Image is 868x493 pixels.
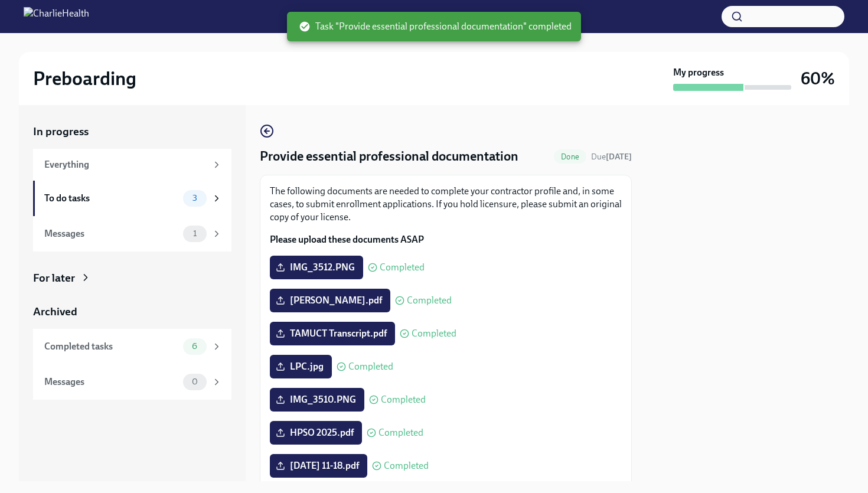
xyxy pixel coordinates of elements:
[378,428,423,438] span: Completed
[33,124,231,139] a: In progress
[278,460,359,472] span: [DATE] 11-18.pdf
[278,328,387,339] span: TAMUCT Transcript.pdf
[270,454,367,478] label: [DATE] 11-18.pdf
[380,263,425,272] span: Completed
[801,68,835,89] h3: 60%
[270,355,332,378] label: LPC.jpg
[591,151,632,162] span: September 28th, 2025 08:00
[270,289,390,312] label: [PERSON_NAME].pdf
[185,342,204,351] span: 6
[278,295,382,306] span: [PERSON_NAME].pdf
[270,234,424,245] strong: Please upload these documents ASAP
[278,394,356,406] span: IMG_3510.PNG
[33,149,231,181] a: Everything
[278,262,355,273] span: IMG_3512.PNG
[33,216,231,252] a: Messages1
[270,322,395,345] label: TAMUCT Transcript.pdf
[44,340,178,353] div: Completed tasks
[33,364,231,400] a: Messages0
[33,270,231,286] a: For later
[260,148,518,165] h4: Provide essential professional documentation
[384,461,429,471] span: Completed
[278,361,324,373] span: LPC.jpg
[270,421,362,445] label: HPSO 2025.pdf
[185,194,204,203] span: 3
[299,20,572,33] span: Task "Provide essential professional documentation" completed
[33,67,136,90] h2: Preboarding
[412,329,456,338] span: Completed
[24,7,89,26] img: CharlieHealth
[44,376,178,388] div: Messages
[591,152,632,162] span: Due
[33,270,75,286] div: For later
[606,152,632,162] strong: [DATE]
[381,395,426,404] span: Completed
[270,185,622,224] p: The following documents are needed to complete your contractor profile and, in some cases, to sub...
[44,158,207,171] div: Everything
[33,181,231,216] a: To do tasks3
[33,329,231,364] a: Completed tasks6
[33,304,231,319] a: Archived
[348,362,393,371] span: Completed
[44,192,178,205] div: To do tasks
[186,229,204,238] span: 1
[270,256,363,279] label: IMG_3512.PNG
[185,377,205,386] span: 0
[554,152,586,161] span: Done
[673,66,724,79] strong: My progress
[44,227,178,240] div: Messages
[407,296,452,305] span: Completed
[270,388,364,412] label: IMG_3510.PNG
[278,427,354,439] span: HPSO 2025.pdf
